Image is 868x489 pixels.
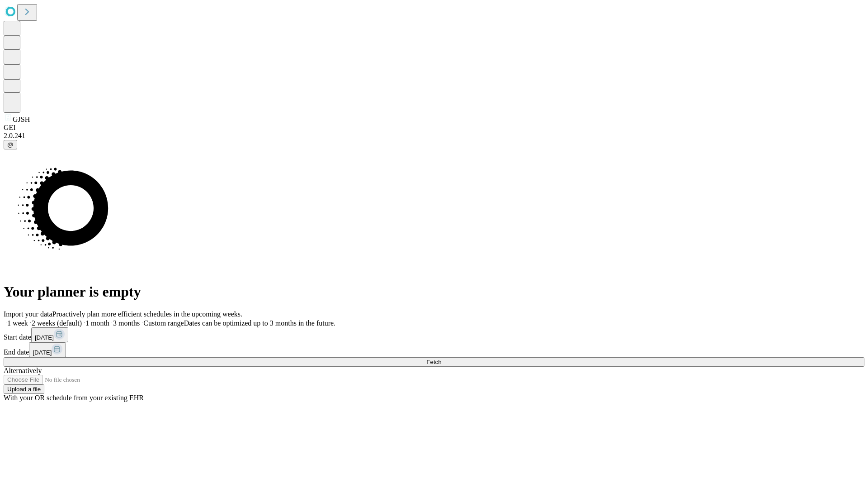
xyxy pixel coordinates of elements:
span: @ [7,141,14,148]
span: Alternatively [4,367,42,374]
span: [DATE] [35,334,54,341]
div: Start date [4,327,864,342]
span: Fetch [426,359,441,365]
h1: Your planner is empty [4,283,864,300]
span: GJSH [13,115,30,123]
button: Fetch [4,357,864,367]
span: [DATE] [33,349,52,356]
span: Custom range [143,319,184,327]
span: Proactively plan more efficient schedules in the upcoming weeks. [52,310,242,318]
button: [DATE] [29,342,66,357]
span: Import your data [4,310,52,318]
button: Upload a file [4,384,44,394]
div: GEI [4,124,864,132]
span: Dates can be optimized up to 3 months in the future. [184,319,335,327]
span: 3 months [113,319,140,327]
span: With your OR schedule from your existing EHR [4,394,144,402]
button: @ [4,140,17,149]
span: 1 month [85,319,109,327]
span: 1 week [7,319,28,327]
div: End date [4,342,864,357]
button: [DATE] [31,327,68,342]
div: 2.0.241 [4,132,864,140]
span: 2 weeks (default) [32,319,82,327]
